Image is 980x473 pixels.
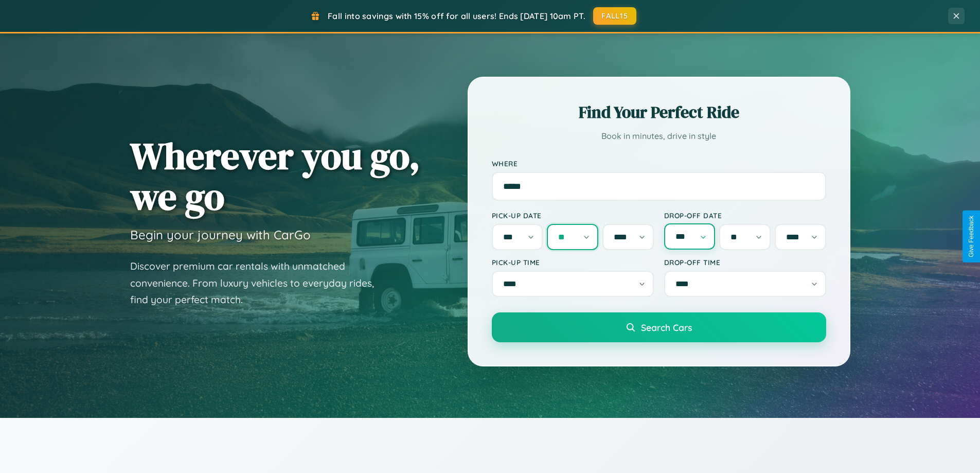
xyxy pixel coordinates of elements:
p: Book in minutes, drive in style [492,129,826,144]
h1: Wherever you go, we go [130,135,420,217]
span: Search Cars [641,322,692,333]
p: Discover premium car rentals with unmatched convenience. From luxury vehicles to everyday rides, ... [130,258,387,308]
h2: Find Your Perfect Ride [492,101,826,124]
button: FALL15 [593,7,636,25]
label: Where [492,159,826,168]
label: Drop-off Time [664,258,826,267]
label: Pick-up Time [492,258,654,267]
label: Drop-off Date [664,211,826,220]
span: Fall into savings with 15% off for all users! Ends [DATE] 10am PT. [328,11,585,21]
label: Pick-up Date [492,211,654,220]
h3: Begin your journey with CarGo [130,227,311,242]
button: Search Cars [492,312,826,342]
div: Give Feedback [968,216,975,257]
